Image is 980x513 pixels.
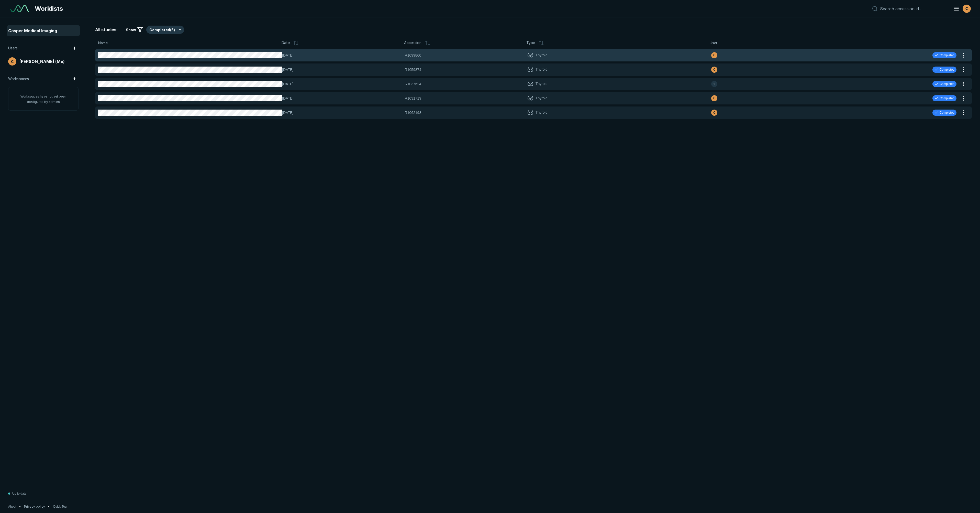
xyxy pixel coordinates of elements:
[950,4,972,14] button: avatar-name
[19,58,65,65] span: [PERSON_NAME] (Me)
[932,52,956,58] div: Completed
[940,67,954,72] span: Completed
[20,94,66,104] span: Workspaces have not yet been configured by admins
[880,6,947,11] input: Search accession id…
[713,96,716,101] span: C
[8,487,26,500] button: Up to date
[8,28,57,34] span: Casper Medical Imaging
[7,26,80,36] a: Casper Medical Imaging
[526,40,535,46] span: Type
[7,56,80,67] a: avatar-name[PERSON_NAME] (Me)
[710,40,717,46] span: User
[932,81,956,87] div: Completed
[713,110,716,115] span: C
[8,76,29,82] span: Workspaces
[932,67,956,73] div: Completed
[932,95,956,101] div: Completed
[711,81,717,87] div: avatar-name
[10,5,29,12] img: See-Mode Logo
[404,40,421,46] span: Accession
[24,504,45,509] a: Privacy policy
[940,82,954,86] span: Completed
[940,110,954,115] span: Completed
[95,92,960,104] button: [DATE]R1031719Thyroidavatar-nameCompleted
[95,63,960,76] button: [DATE]R1059874Thyroidavatar-nameCompleted
[282,67,402,72] span: [DATE]
[282,81,402,87] span: [DATE]
[405,52,421,58] span: R1099860
[95,106,960,119] button: [DATE]R1062198Thyroidavatar-nameCompleted
[11,59,14,64] span: C
[713,67,716,72] span: C
[711,67,717,73] div: avatar-name
[963,5,971,13] div: avatar-name
[282,40,290,46] span: Date
[405,67,421,72] span: R1059874
[95,78,960,90] button: [DATE]R1037624Thyroidavatar-nameCompleted
[8,57,16,66] div: avatar-name
[932,110,956,116] div: Completed
[940,53,954,58] span: Completed
[713,53,716,58] span: C
[536,81,548,87] span: Thyroid
[8,504,16,509] button: About
[536,67,548,73] span: Thyroid
[711,110,717,116] div: avatar-name
[8,45,18,51] span: Users
[711,95,717,101] div: avatar-name
[965,6,968,11] span: C
[282,110,402,115] span: [DATE]
[405,81,421,87] span: R1037624
[53,504,68,509] button: Quick Tour
[146,26,184,34] button: Completed(5)
[12,491,26,496] span: Up to date
[940,96,954,101] span: Completed
[711,52,717,58] div: avatar-name
[95,49,960,61] button: [DATE]R1099860Thyroidavatar-nameCompleted
[282,52,402,58] span: [DATE]
[405,95,421,101] span: R1031719
[35,4,63,13] span: Worklists
[126,27,136,33] span: Show
[282,95,402,101] span: [DATE]
[19,504,21,509] span: •
[714,82,715,86] span: ?
[405,110,421,115] span: R1062198
[48,504,50,509] span: •
[536,52,548,58] span: Thyroid
[536,95,548,101] span: Thyroid
[8,3,31,14] a: See-Mode Logo
[95,27,118,33] span: All studies:
[98,40,108,46] span: Name
[536,110,548,116] span: Thyroid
